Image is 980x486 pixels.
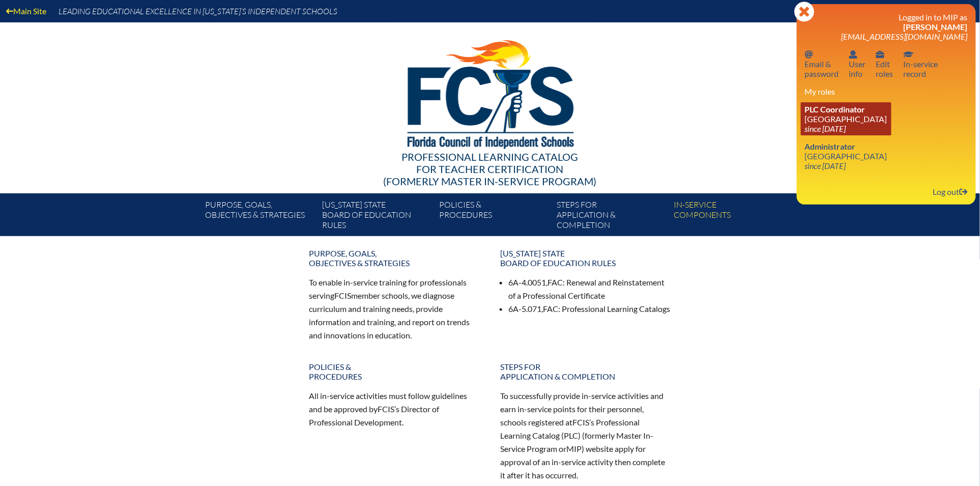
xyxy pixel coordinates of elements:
[572,417,589,427] span: FCIS
[303,244,486,272] a: Purpose, goals,objectives & strategies
[670,197,787,236] a: In-servicecomponents
[334,291,351,300] span: FCIS
[436,197,553,236] a: Policies &Procedures
[547,277,563,287] span: FAC
[805,12,968,41] h3: Logged in to MIP as
[842,32,968,41] span: [EMAIL_ADDRESS][DOMAIN_NAME]
[2,4,50,18] a: Main Site
[805,124,846,133] i: since [DATE]
[805,50,813,59] svg: Email password
[872,47,898,80] a: User infoEditroles
[543,304,558,313] span: FAC
[318,197,435,236] a: [US_STATE] StateBoard of Education rules
[309,276,480,341] p: To enable in-service training for professionals serving member schools, we diagnose curriculum an...
[378,404,394,414] span: FCIS
[801,47,843,80] a: Email passwordEmail &password
[805,104,866,114] span: PLC Coordinator
[904,50,914,59] svg: In-service record
[197,151,783,187] div: Professional Learning Catalog (formerly Master In-service Program)
[201,197,318,236] a: Purpose, goals,objectives & strategies
[960,188,968,196] svg: Log out
[303,358,486,385] a: Policies &Procedures
[929,185,972,198] a: Log outLog out
[417,163,564,175] span: for Teacher Certification
[566,444,582,453] span: MIP
[385,22,595,161] img: FCISlogo221.eps
[801,102,891,135] a: PLC Coordinator [GEOGRAPHIC_DATA] since [DATE]
[508,276,671,302] li: 6A-4.0051, : Renewal and Reinstatement of a Professional Certificate
[900,47,942,80] a: In-service recordIn-servicerecord
[801,139,891,173] a: Administrator [GEOGRAPHIC_DATA] since [DATE]
[500,389,671,481] p: To successfully provide in-service activities and earn in-service points for their personnel, sch...
[904,22,968,32] span: [PERSON_NAME]
[805,161,846,170] i: since [DATE]
[508,302,671,316] li: 6A-5.071, : Professional Learning Catalogs
[845,47,870,80] a: User infoUserinfo
[849,50,857,59] svg: User info
[494,358,677,385] a: Steps forapplication & completion
[494,244,677,272] a: [US_STATE] StateBoard of Education rules
[805,141,856,151] span: Administrator
[794,2,815,22] svg: Close
[309,389,480,429] p: All in-service activities must follow guidelines and be approved by ’s Director of Professional D...
[805,87,968,96] h3: My roles
[564,431,578,440] span: PLC
[876,50,884,59] svg: User info
[553,197,670,236] a: Steps forapplication & completion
